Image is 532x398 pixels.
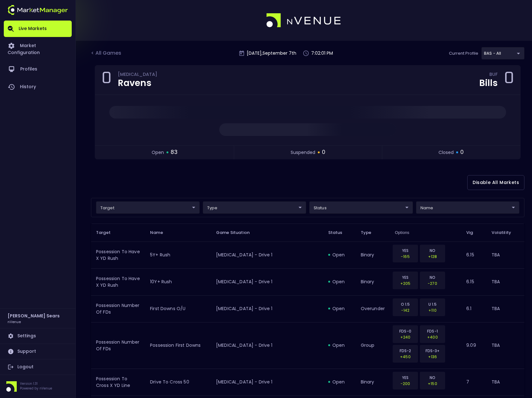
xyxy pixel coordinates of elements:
span: Status [328,230,351,236]
a: Market Configuration [4,37,72,60]
h3: nVenue [8,319,21,324]
span: open [152,149,164,156]
td: [MEDICAL_DATA] - Drive 1 [211,322,323,369]
div: 0 [101,70,112,89]
p: +240 [397,334,414,340]
td: 9.09 [461,322,486,369]
td: TBA [487,242,524,268]
a: Profiles [4,60,72,78]
p: FDS-1 [424,328,441,334]
td: Possession to Have X YD Rush [91,268,145,295]
a: Support [4,344,72,359]
p: +400 [424,334,441,340]
p: YES [397,375,414,381]
div: open [328,305,351,312]
button: Disable All Markets [467,175,524,190]
h2: [PERSON_NAME] Sears [8,312,60,319]
td: TBA [487,268,524,295]
p: U 1.5 [424,301,441,307]
span: 0 [322,148,325,156]
p: Current Profile [449,50,478,57]
p: +110 [424,307,441,313]
td: 6.15 [461,242,486,268]
span: suspended [291,149,315,156]
p: +136 [424,354,441,360]
a: History [4,78,72,96]
span: 0 [460,148,464,156]
td: binary [356,242,390,268]
span: closed [438,149,454,156]
td: overunder [356,295,390,322]
p: Powered by nVenue [20,386,52,391]
div: open [328,252,351,258]
img: logo [8,5,68,15]
td: [MEDICAL_DATA] - Drive 1 [211,268,323,295]
div: Version 1.31Powered by nVenue [4,381,72,392]
td: First Downs O/U [145,295,211,322]
p: [DATE] , September 7 th [247,50,296,57]
td: [MEDICAL_DATA] - Drive 1 [211,295,323,322]
div: < All Games [91,49,123,58]
img: logo [266,13,342,28]
div: target [309,201,413,214]
td: TBA [487,322,524,369]
p: -270 [424,280,441,286]
td: [MEDICAL_DATA] - Drive 1 [211,242,323,268]
p: NO [424,375,441,381]
span: Game Situation [216,230,258,236]
p: O 1.5 [397,301,414,307]
td: binary [356,369,390,395]
a: Live Markets [4,21,72,37]
td: [MEDICAL_DATA] - Drive 1 [211,369,323,395]
div: [MEDICAL_DATA] [118,73,157,78]
p: +205 [397,280,414,286]
div: open [328,379,351,385]
td: Possession Number of FDs [91,322,145,369]
p: -200 [397,381,414,387]
p: FDS-3+ [424,348,441,354]
span: 83 [171,148,178,156]
td: 7 [461,369,486,395]
div: target [416,201,520,214]
td: 6.1 [461,295,486,322]
td: Drive to Cross 50 [145,369,211,395]
td: Possession to Cross X YD Line [91,369,145,395]
p: +450 [397,354,414,360]
div: target [203,201,306,214]
p: -142 [397,307,414,313]
p: FDS-2 [397,348,414,354]
td: Possession Number of FDs [91,295,145,322]
span: Name [150,230,171,236]
div: target [481,47,524,59]
span: Target [96,230,119,236]
td: TBA [487,295,524,322]
td: binary [356,268,390,295]
td: 5Y+ Rush [145,242,211,268]
span: Volatility [492,230,519,236]
p: YES [397,248,414,254]
td: 6.15 [461,268,486,295]
p: +150 [424,381,441,387]
td: group [356,322,390,369]
td: Possession First Downs [145,322,211,369]
p: NO [424,274,441,280]
div: open [328,342,351,348]
td: Possession to Have X YD Rush [91,242,145,268]
p: -165 [397,254,414,260]
a: Logout [4,359,72,375]
p: Version 1.31 [20,381,52,386]
span: Vig [466,230,481,236]
span: Type [361,230,380,236]
p: +128 [424,254,441,260]
div: BUF [489,73,498,78]
p: NO [424,248,441,254]
p: YES [397,274,414,280]
div: open [328,279,351,285]
a: Settings [4,328,72,344]
th: Options [390,223,461,242]
td: 10Y+ Rush [145,268,211,295]
div: Bills [479,79,498,88]
div: 0 [504,70,514,89]
div: Ravens [118,79,157,88]
td: TBA [487,369,524,395]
